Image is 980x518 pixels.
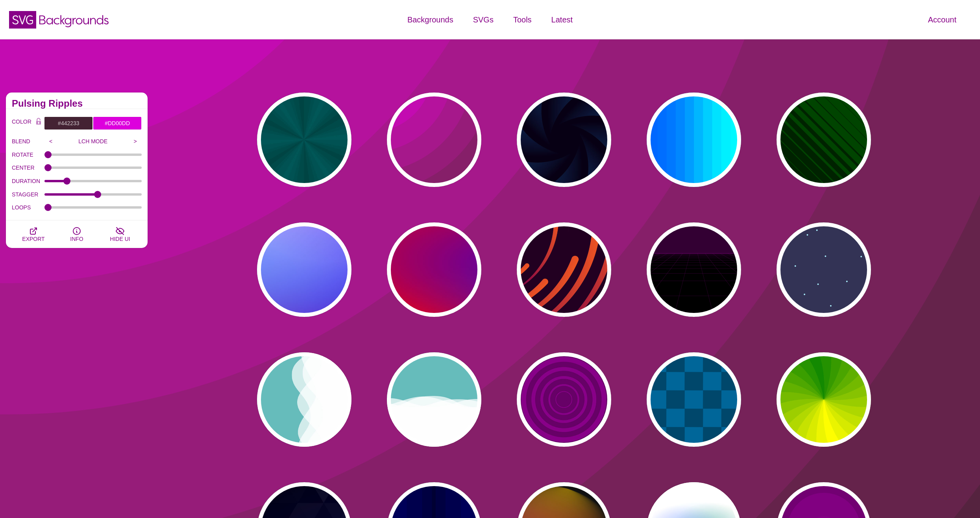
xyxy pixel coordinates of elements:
[110,236,130,242] span: HIDE UI
[12,117,33,130] label: COLOR
[12,202,44,213] label: LOOPS
[12,163,44,173] label: CENTER
[647,352,741,447] button: blue chessboard pattern with seamless transforming loop
[12,176,44,186] label: DURATION
[777,352,871,447] button: a pinwheel background that spins
[33,117,44,128] button: Color Lock
[257,222,351,317] button: animated blue and pink gradient
[517,222,611,317] button: a slow spinning tornado of design elements
[44,135,57,147] input: <
[517,92,611,187] button: aperture style background animated to open
[647,222,741,317] button: a flat 3d-like background animation that looks to the horizon
[777,92,871,187] button: alternating stripes that get larger and smaller in a ripple pattern
[542,8,582,31] a: Latest
[503,8,542,31] a: Tools
[12,220,55,248] button: EXPORT
[387,92,481,187] button: pink circles in circles pulsating background
[70,236,83,242] span: INFO
[463,8,503,31] a: SVGs
[387,222,481,317] button: animated gradient that changes to each color of the rainbow
[918,8,966,31] a: Account
[257,92,351,187] button: green rave light effect animated background
[22,236,44,242] span: EXPORT
[387,352,481,447] button: horizontal flowing waves animated divider
[12,189,44,200] label: STAGGER
[129,135,142,147] input: >
[12,100,142,107] h2: Pulsing Ripples
[777,222,871,317] button: dancing particle loopdancing particle loop
[647,92,741,187] button: blue colors that transform in a fanning motion
[98,220,142,248] button: HIDE UI
[57,138,129,144] p: LCH MODE
[517,352,611,447] button: animated sequence of ripples
[398,8,463,31] a: Backgrounds
[12,136,44,146] label: BLEND
[257,352,351,447] button: vertical flowing waves animated divider
[55,220,98,248] button: INFO
[12,150,44,160] label: ROTATE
